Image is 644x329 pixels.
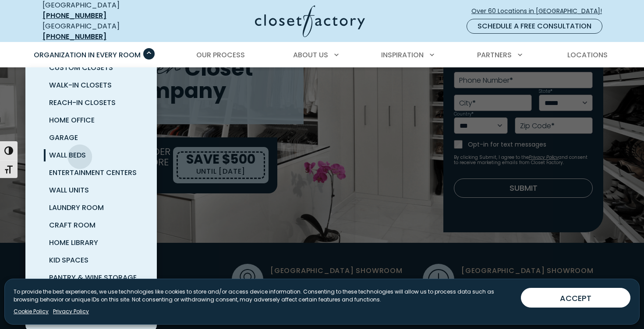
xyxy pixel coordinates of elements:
span: Over 60 Locations in [GEOGRAPHIC_DATA]! [471,7,609,16]
a: [PHONE_NUMBER] [42,10,106,21]
span: Kid Spaces [49,255,88,265]
span: Inspiration [381,50,424,60]
span: Custom Closets [49,63,113,73]
button: ACCEPT [521,288,630,308]
span: Our Process [196,50,245,60]
a: Over 60 Locations in [GEOGRAPHIC_DATA]! [471,3,609,19]
span: Home Library [49,238,98,248]
span: Home Office [49,115,95,125]
span: Partners [477,50,512,60]
span: Walk-In Closets [49,80,112,90]
span: Entertainment Centers [49,168,137,178]
span: Locations [567,50,608,60]
span: Laundry Room [49,203,104,213]
span: Wall Beds [49,150,86,160]
span: Organization in Every Room [34,50,141,60]
span: Reach-In Closets [49,98,116,108]
a: [PHONE_NUMBER] [42,31,106,42]
a: Schedule a Free Consultation [467,19,602,34]
span: Craft Room [49,220,96,230]
nav: Primary Menu [28,43,616,67]
p: To provide the best experiences, we use technologies like cookies to store and/or access device i... [14,288,514,304]
span: Pantry & Wine Storage [49,273,137,283]
img: Closet Factory Logo [255,5,365,37]
span: Garage [49,133,78,143]
a: Cookie Policy [14,308,49,315]
div: [GEOGRAPHIC_DATA] [42,21,170,42]
span: About Us [293,50,328,60]
span: Wall Units [49,185,89,195]
a: Privacy Policy [53,308,89,315]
